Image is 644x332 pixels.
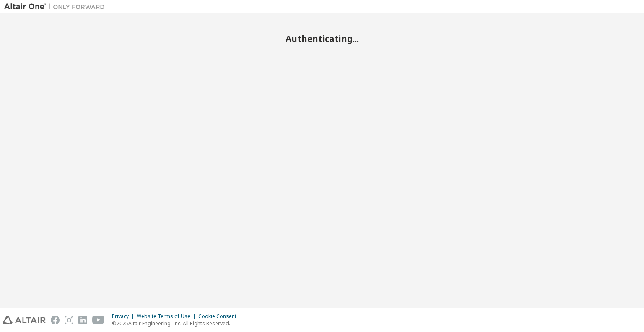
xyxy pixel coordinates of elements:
[65,316,73,324] img: instagram.svg
[137,313,198,320] div: Website Terms of Use
[78,316,87,324] img: linkedin.svg
[3,316,46,324] img: altair_logo.svg
[51,316,60,324] img: facebook.svg
[4,33,640,44] h2: Authenticating...
[198,313,241,320] div: Cookie Consent
[112,320,241,327] p: © 2025 Altair Engineering, Inc. All Rights Reserved.
[4,3,109,11] img: Altair One
[92,316,104,324] img: youtube.svg
[112,313,137,320] div: Privacy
